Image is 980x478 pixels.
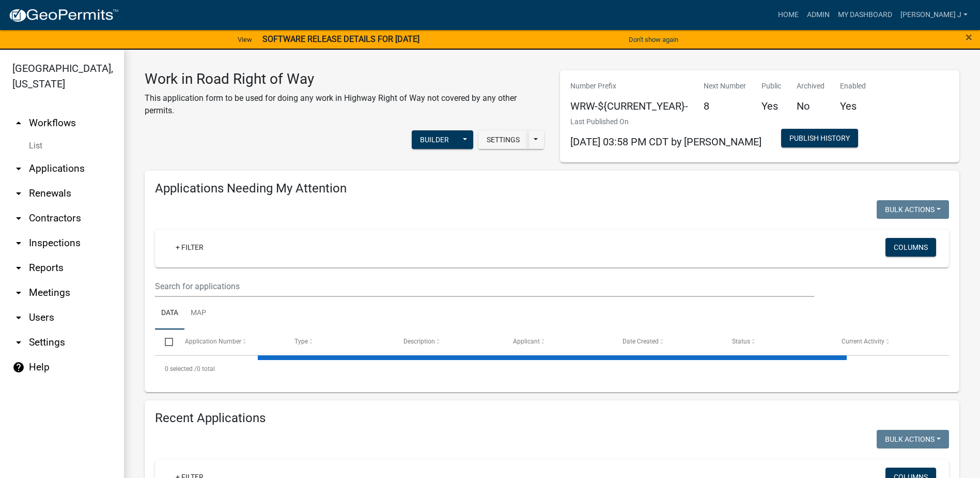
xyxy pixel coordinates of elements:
[797,81,825,92] p: Archived
[167,238,212,257] a: + Filter
[12,361,25,374] i: help
[840,81,866,92] p: Enabled
[570,100,688,112] h5: WRW-${CURRENT_YEAR}-
[613,330,722,354] datatable-header-cell: Date Created
[781,135,858,143] wm-modal-confirm: Workflow Publish History
[842,338,884,345] span: Current Activity
[403,338,435,345] span: Description
[570,81,688,92] p: Number Prefix
[12,187,25,200] i: arrow_drop_down
[145,70,545,88] h3: Work in Road Right of Way
[12,336,25,349] i: arrow_drop_down
[570,116,761,127] p: Last Published On
[877,200,949,219] button: Bulk Actions
[262,34,419,44] strong: SOFTWARE RELEASE DETAILS FOR [DATE]
[774,5,803,25] a: Home
[885,238,936,257] button: Columns
[834,5,896,25] a: My Dashboard
[781,129,858,147] button: Publish History
[155,330,175,354] datatable-header-cell: Select
[832,330,941,354] datatable-header-cell: Current Activity
[722,330,832,354] datatable-header-cell: Status
[625,31,682,48] button: Don't show again
[155,181,949,196] h4: Applications Needing My Attention
[155,356,949,382] div: 0 total
[803,5,834,25] a: Admin
[175,330,284,354] datatable-header-cell: Application Number
[12,311,25,324] i: arrow_drop_down
[570,136,761,148] span: [DATE] 03:58 PM CDT by [PERSON_NAME]
[145,92,545,117] p: This application form to be used for doing any work in Highway Right of Way not covered by any ot...
[284,330,394,354] datatable-header-cell: Type
[184,297,212,330] a: Map
[513,338,540,345] span: Applicant
[966,30,972,44] span: ×
[503,330,613,354] datatable-header-cell: Applicant
[12,117,25,129] i: arrow_drop_up
[966,31,972,43] button: Close
[185,338,241,345] span: Application Number
[478,130,528,149] button: Settings
[623,338,659,345] span: Date Created
[840,100,866,112] h5: Yes
[394,330,503,354] datatable-header-cell: Description
[155,411,949,426] h4: Recent Applications
[732,338,750,345] span: Status
[12,162,25,175] i: arrow_drop_down
[877,430,949,449] button: Bulk Actions
[12,262,25,274] i: arrow_drop_down
[704,81,746,92] p: Next Number
[294,338,308,345] span: Type
[155,297,184,330] a: Data
[797,100,825,112] h5: No
[704,100,746,112] h5: 8
[234,31,256,48] a: View
[761,100,781,112] h5: Yes
[12,287,25,299] i: arrow_drop_down
[761,81,781,92] p: Public
[155,276,814,297] input: Search for applications
[12,237,25,249] i: arrow_drop_down
[165,365,197,372] span: 0 selected /
[896,5,972,25] a: [PERSON_NAME] J
[412,130,457,149] button: Builder
[12,212,25,225] i: arrow_drop_down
